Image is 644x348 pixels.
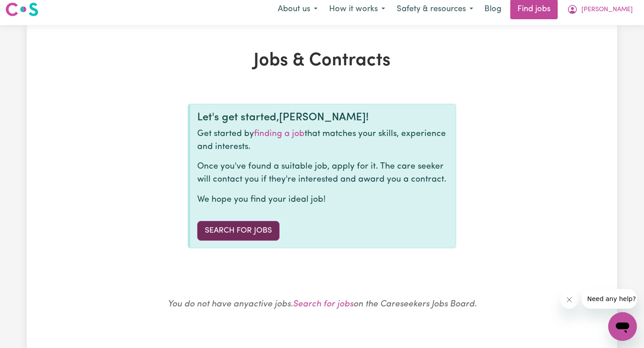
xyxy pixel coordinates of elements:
iframe: Close message [560,291,578,309]
iframe: Button to launch messaging window [608,312,637,341]
img: Careseekers logo [5,1,38,17]
div: Let's get started, [PERSON_NAME] ! [197,111,449,124]
em: You do not have any active jobs . on the Careseekers Jobs Board. [168,300,477,309]
a: finding a job [254,130,305,138]
p: Once you've found a suitable job, apply for it. The care seeker will contact you if they're inter... [197,161,449,187]
iframe: Message from company [582,289,637,309]
h1: Jobs & Contracts [81,50,563,72]
p: Get started by that matches your skills, experience and interests. [197,128,449,154]
a: Search for jobs [293,300,353,309]
p: We hope you find your ideal job! [197,194,449,207]
a: Search for Jobs [197,221,280,241]
span: [PERSON_NAME] [581,5,633,15]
